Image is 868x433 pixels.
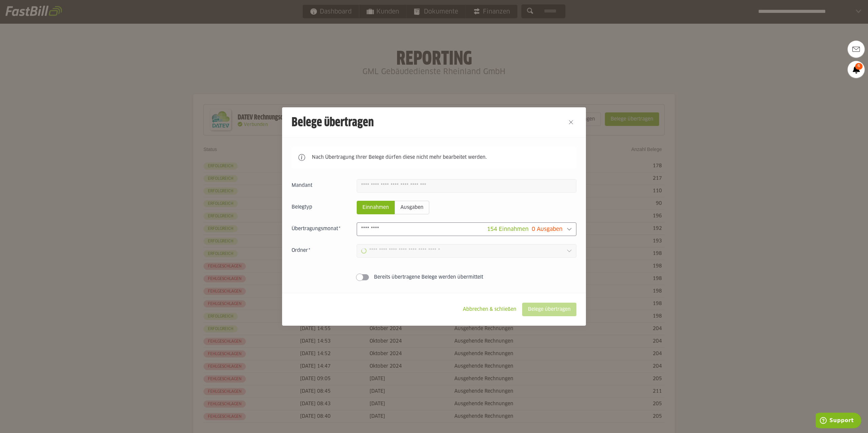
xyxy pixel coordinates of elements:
[487,226,529,232] span: 154 Einnahmen
[357,201,395,214] sl-radio-button: Einnahmen
[848,61,865,78] a: 6
[522,303,576,316] sl-button: Belege übertragen
[816,413,861,430] iframe: Öffnet ein Widget, in dem Sie weitere Informationen finden
[532,226,563,232] span: 0 Ausgaben
[395,201,429,214] sl-radio-button: Ausgaben
[292,274,576,281] sl-switch: Bereits übertragene Belege werden übermittelt
[457,303,522,316] sl-button: Abbrechen & schließen
[855,63,863,70] span: 6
